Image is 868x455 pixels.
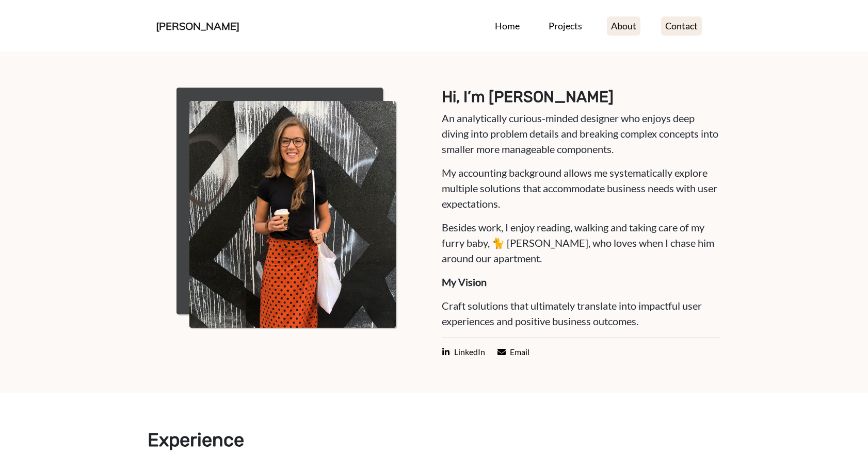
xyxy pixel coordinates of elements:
h2: Experience [148,429,720,451]
a: Email [497,346,529,358]
p: An analytically curious-minded designer who enjoys deep diving into problem details and breaking ... [442,110,720,157]
p: My Vision [442,274,720,290]
p: Craft solutions that ultimately translate into impactful user experiences and positive business o... [442,298,720,329]
a: About [607,16,640,36]
span: LinkedIn [442,346,485,358]
a: [PERSON_NAME] [156,17,239,35]
a: LinkedIn [442,346,497,358]
p: Besides work, I enjoy reading, walking and taking care of my furry baby, 🐈 [PERSON_NAME], who lov... [442,220,720,266]
p: My accounting background allows me systematically explore multiple solutions that accommodate bus... [442,165,720,211]
img: slava-7fee461fd68c00fc02159acc9dbe945a.png [176,88,398,330]
a: Home [491,16,524,36]
h3: Hi, I’m [PERSON_NAME] [442,88,720,106]
a: Contact [661,16,702,36]
a: Projects [544,16,586,36]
